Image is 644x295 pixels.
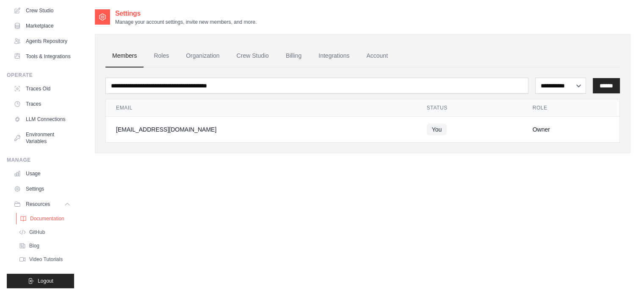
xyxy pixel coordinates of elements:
[16,213,75,225] a: Documentation
[29,242,39,249] span: Blog
[10,128,74,148] a: Environment Variables
[7,72,74,79] div: Operate
[7,157,74,163] div: Manage
[147,45,176,67] a: Roles
[10,197,74,211] button: Resources
[116,125,406,134] div: [EMAIL_ADDRESS][DOMAIN_NAME]
[10,97,74,111] a: Traces
[7,274,74,288] button: Logout
[10,34,74,48] a: Agents Repository
[10,50,74,63] a: Tools & Integrations
[29,229,45,236] span: GitHub
[38,278,53,284] span: Logout
[115,19,257,25] p: Manage your account settings, invite new members, and more.
[10,182,74,196] a: Settings
[10,82,74,96] a: Traces Old
[15,240,74,252] a: Blog
[279,45,308,67] a: Billing
[115,8,257,19] h2: Settings
[312,45,356,67] a: Integrations
[29,256,63,263] span: Video Tutorials
[359,45,395,67] a: Account
[106,99,417,117] th: Email
[10,19,74,33] a: Marketplace
[10,112,74,126] a: LLM Connections
[533,125,610,134] div: Owner
[230,45,276,67] a: Crew Studio
[10,4,74,17] a: Crew Studio
[15,253,74,265] a: Video Tutorials
[179,45,226,67] a: Organization
[417,99,522,117] th: Status
[10,167,74,180] a: Usage
[427,124,447,135] span: You
[105,45,144,67] a: Members
[30,215,64,222] span: Documentation
[15,226,74,238] a: GitHub
[26,201,50,208] span: Resources
[522,99,620,117] th: Role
